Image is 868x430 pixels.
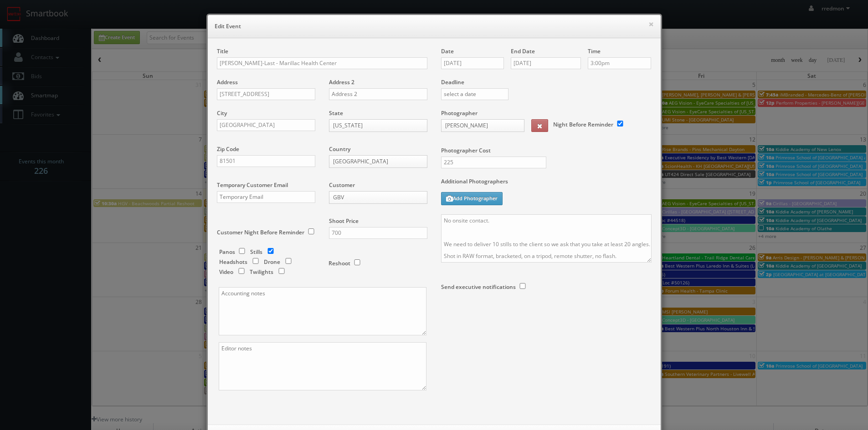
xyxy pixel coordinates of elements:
label: Address 2 [329,78,354,86]
label: Time [588,47,601,55]
h6: Edit Event [215,22,654,31]
label: Drone [264,258,280,266]
input: Select a date [441,57,504,69]
input: select a date [441,88,509,100]
label: Address [217,78,238,86]
label: Photographer [441,109,478,117]
input: Photographer Cost [441,157,546,168]
span: [GEOGRAPHIC_DATA] [333,156,415,167]
label: Twilights [250,268,273,276]
label: Additional Photographers [441,177,652,190]
label: Send executive notifications [441,283,516,291]
input: Address [217,88,315,100]
input: Title [217,57,427,69]
input: Select a date [511,57,581,69]
a: GBV [329,191,427,204]
label: Country [329,145,350,153]
label: Shoot Price [329,217,359,225]
button: Add Photographer [441,192,503,205]
button: × [648,21,654,27]
input: Shoot Price [329,227,427,239]
a: [PERSON_NAME] [441,119,524,132]
input: Address 2 [329,88,427,100]
label: Panos [219,248,235,256]
label: Reshoot [329,259,350,267]
input: Temporary Email [217,191,315,203]
label: Night Before Reminder [553,121,613,128]
label: State [329,109,343,117]
label: End Date [511,47,535,55]
label: Photographer Cost [434,147,658,154]
label: Deadline [434,78,658,86]
span: GBV [333,192,415,203]
input: Zip Code [217,155,315,167]
label: City [217,109,227,117]
span: [PERSON_NAME] [445,120,512,132]
input: City [217,119,315,131]
label: Temporary Customer Email [217,181,288,189]
label: Headshots [219,258,247,266]
span: [US_STATE] [333,120,415,132]
a: [GEOGRAPHIC_DATA] [329,155,427,168]
label: Customer Night Before Reminder [217,228,304,236]
label: Date [441,47,454,55]
label: Stills [250,248,262,256]
a: [US_STATE] [329,119,427,132]
label: Customer [329,181,355,189]
label: Title [217,47,228,55]
label: Zip Code [217,145,239,153]
label: Video [219,268,233,276]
